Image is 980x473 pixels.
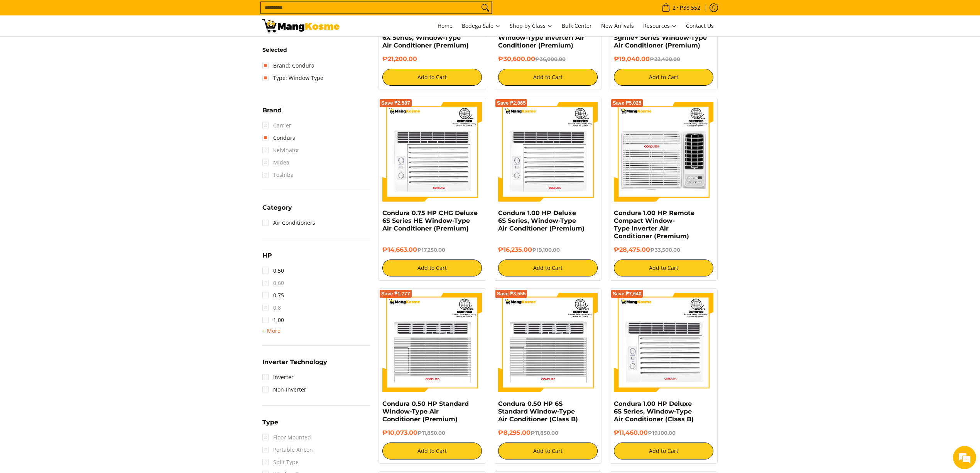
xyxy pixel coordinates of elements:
[614,55,713,63] h6: ₱19,040.00
[262,217,315,229] a: Air Conditioners
[614,209,694,240] a: Condura 1.00 HP Remote Compact Window-Type Inverter Air Conditioner (Premium)
[650,247,680,253] del: ₱33,500.00
[479,2,492,14] button: Search
[347,15,718,36] nav: Main Menu
[262,156,289,169] span: Midea
[498,400,578,423] a: Condura 0.50 HP 6S Standard Window-Type Air Conditioner (Class B)
[597,15,638,36] a: New Arrivals
[262,302,281,314] span: 0.8
[262,132,296,144] a: Condura
[498,246,598,254] h6: ₱16,235.00
[381,101,410,105] span: Save ₱2,587
[686,22,714,29] span: Contact Us
[382,69,482,86] button: Add to Cart
[498,429,598,437] h6: ₱8,295.00
[262,456,299,468] span: Split Type
[497,292,526,296] span: Save ₱3,555
[601,22,634,29] span: New Arrivals
[639,15,681,36] a: Resources
[262,253,272,259] span: HP
[650,56,680,62] del: ₱22,400.00
[382,209,478,232] a: Condura 0.75 HP CHG Deluxe 6S Series HE Window-Type Air Conditioner (Premium)
[382,259,482,276] button: Add to Cart
[262,107,282,114] span: Brand
[535,56,566,62] del: ₱36,000.00
[659,3,703,12] span: •
[671,5,677,10] span: 2
[382,442,482,459] button: Add to Cart
[382,429,482,437] h6: ₱10,073.00
[438,22,453,29] span: Home
[614,400,694,423] a: Condura 1.00 HP Deluxe 6S Series, Window-Type Air Conditioner (Class B)
[262,371,294,383] a: Inverter
[614,246,713,254] h6: ₱28,475.00
[262,19,340,32] img: Bodega Sale Aircon l Mang Kosme: Home Appliances Warehouse Sale Window Type
[262,144,299,156] span: Kelvinator
[262,383,306,396] a: Non-Inverter
[614,102,713,202] img: Condura 1.00 HP Remote Compact Window-Type Inverter Air Conditioner (Premium)
[382,293,482,392] img: condura-wrac-6s-premium-mang-kosme
[417,430,445,436] del: ₱11,850.00
[498,442,598,459] button: Add to Cart
[262,444,313,456] span: Portable Aircon
[531,430,558,436] del: ₱11,850.00
[262,289,284,302] a: 0.75
[614,442,713,459] button: Add to Cart
[262,205,292,217] summary: Open
[498,209,585,232] a: Condura 1.00 HP Deluxe 6S Series, Window-Type Air Conditioner (Premium)
[497,101,526,105] span: Save ₱2,865
[498,293,598,392] img: condura-wrac-6s-premium-mang-kosme
[262,359,327,365] span: Inverter Technology
[262,205,292,211] span: Category
[381,292,410,296] span: Save ₱1,777
[532,247,560,253] del: ₱19,100.00
[262,119,291,132] span: Carrier
[262,277,284,289] span: 0.60
[262,264,284,277] a: 0.50
[498,69,598,86] button: Add to Cart
[262,253,272,264] summary: Open
[462,21,500,31] span: Bodega Sale
[382,400,469,423] a: Condura 0.50 HP Standard Window-Type Air Conditioner (Premium)
[262,59,314,72] a: Brand: Condura
[262,314,284,326] a: 1.00
[614,69,713,86] button: Add to Cart
[262,431,311,444] span: Floor Mounted
[382,102,482,202] img: Condura 0.75 HP CHG Deluxe 6S Series HE Window-Type Air Conditioner (Premium)
[262,47,370,54] h6: Selected
[648,430,676,436] del: ₱19,100.00
[679,5,701,10] span: ₱38,552
[262,419,278,426] span: Type
[614,429,713,437] h6: ₱11,460.00
[262,359,327,371] summary: Open
[614,293,713,392] img: Condura 1.00 HP Deluxe 6S Series, Window-Type Air Conditioner (Class B)
[498,102,598,202] img: Condura 1.00 HP Deluxe 6S Series, Window-Type Air Conditioner (Premium)
[613,292,642,296] span: Save ₱7,640
[614,259,713,276] button: Add to Cart
[262,169,294,181] span: Toshiba
[498,259,598,276] button: Add to Cart
[262,328,280,334] span: + More
[382,26,469,49] a: Condura 1.00 HP Deluxe 6X Series, Window-Type Air Conditioner (Premium)
[434,15,456,36] a: Home
[682,15,718,36] a: Contact Us
[382,246,482,254] h6: ₱14,663.00
[262,419,278,431] summary: Open
[262,326,280,336] summary: Open
[506,15,556,36] a: Shop by Class
[498,55,598,63] h6: ₱30,600.00
[382,55,482,63] h6: ₱21,200.00
[417,247,445,253] del: ₱17,250.00
[458,15,504,36] a: Bodega Sale
[262,107,282,119] summary: Open
[613,101,642,105] span: Save ₱5,025
[262,72,323,84] a: Type: Window Type
[558,15,596,36] a: Bulk Center
[498,26,585,49] a: Condura 1.00 HP Remote Window-Type Inverter1 Air Conditioner (Premium)
[614,26,707,49] a: Condura 1.00 HP Remote Sgrille+ Series Window-Type Air Conditioner (Premium)
[510,21,553,31] span: Shop by Class
[643,21,677,31] span: Resources
[562,22,592,29] span: Bulk Center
